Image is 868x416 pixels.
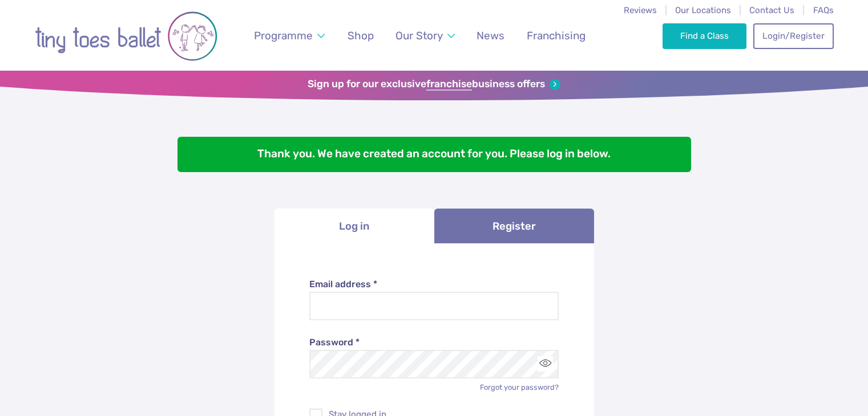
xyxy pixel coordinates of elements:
[390,22,460,49] a: Our Story
[477,29,504,42] span: News
[254,29,313,42] span: Programme
[248,22,330,49] a: Programme
[749,5,794,15] a: Contact Us
[538,356,553,372] button: Toggle password visibility
[624,5,657,15] a: Reviews
[177,137,691,172] div: Thank you. We have created an account for you. Please log in below.
[675,5,731,15] a: Our Locations
[348,29,374,42] span: Shop
[434,209,594,243] a: Register
[426,78,472,91] strong: franchise
[527,29,586,42] span: Franchising
[35,7,217,65] img: tiny toes ballet
[395,29,443,42] span: Our Story
[663,23,746,48] a: Find a Class
[753,23,833,48] a: Login/Register
[309,278,559,291] label: Email address *
[342,22,379,49] a: Shop
[521,22,591,49] a: Franchising
[480,383,559,391] a: Forgot your password?
[813,5,834,15] a: FAQs
[471,22,510,49] a: News
[309,336,559,349] label: Password *
[308,78,560,91] a: Sign up for our exclusivefranchisebusiness offers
